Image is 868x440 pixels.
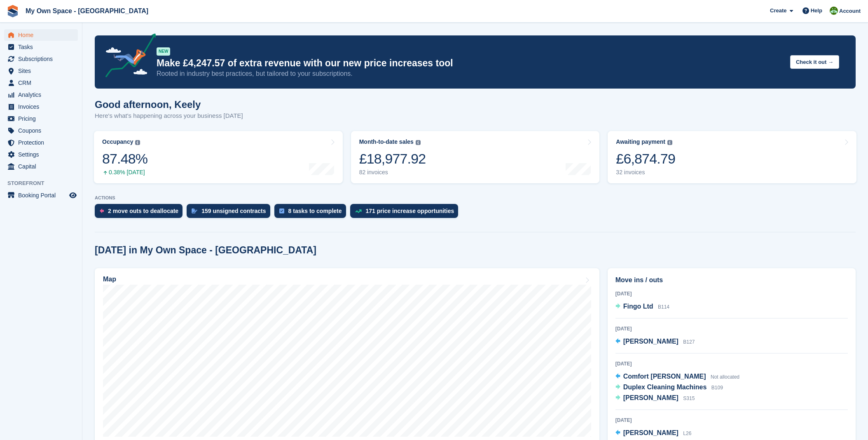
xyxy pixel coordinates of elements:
[623,384,707,391] span: Duplex Cleaning Machines
[135,140,140,145] img: icon-info-grey-7440780725fd019a000dd9b08b2336e03edf1995a4989e88bcd33f0948082b44.svg
[616,138,665,145] div: Awaiting payment
[790,55,839,69] button: Check it out →
[102,150,147,167] div: 87.48%
[18,149,68,160] span: Settings
[94,131,343,183] a: Occupancy 87.48% 0.38% [DATE]
[615,428,692,439] a: [PERSON_NAME] L26
[658,304,669,310] span: B114
[351,131,600,183] a: Month-to-date sales £18,977.92 82 invoices
[616,169,675,176] div: 32 invoices
[4,149,78,160] a: menu
[4,125,78,136] a: menu
[615,417,848,424] div: [DATE]
[274,204,350,222] a: 8 tasks to complete
[615,302,669,312] a: Fingo Ltd B114
[4,137,78,148] a: menu
[608,131,856,183] a: Awaiting payment £6,874.79 32 invoices
[623,429,678,436] span: [PERSON_NAME]
[4,190,78,201] a: menu
[623,373,706,380] span: Comfort [PERSON_NAME]
[839,7,861,15] span: Account
[279,208,284,213] img: task-75834270c22a3079a89374b754ae025e5fb1db73e45f91037f5363f120a921f8.svg
[4,29,78,41] a: menu
[623,338,678,345] span: [PERSON_NAME]
[95,204,187,222] a: 2 move outs to deallocate
[4,77,78,89] a: menu
[616,150,675,167] div: £6,874.79
[683,431,691,436] span: L26
[615,325,848,332] div: [DATE]
[95,99,243,110] h1: Good afternoon, Keely
[416,140,421,145] img: icon-info-grey-7440780725fd019a000dd9b08b2336e03edf1995a4989e88bcd33f0948082b44.svg
[615,372,739,382] a: Comfort [PERSON_NAME] Not allocated
[7,179,82,187] span: Storefront
[157,69,784,78] p: Rooted in industry best practices, but tailored to your subscriptions.
[187,204,274,222] a: 159 unsigned contracts
[359,138,414,145] div: Month-to-date sales
[4,101,78,112] a: menu
[157,47,170,56] div: NEW
[830,7,838,15] img: Keely
[667,140,672,145] img: icon-info-grey-7440780725fd019a000dd9b08b2336e03edf1995a4989e88bcd33f0948082b44.svg
[711,385,723,391] span: B109
[95,111,243,121] p: Here's what's happening across your business [DATE]
[623,303,653,310] span: Fingo Ltd
[103,276,116,283] h2: Map
[100,208,104,213] img: move_outs_to_deallocate_icon-f764333ba52eb49d3ac5e1228854f67142a1ed5810a6f6cc68b1a99e826820c5.svg
[7,5,19,17] img: stora-icon-8386f47178a22dfd0bd8f6a31ec36ba5ce8667c1dd55bd0f319d3a0aa187defe.svg
[770,7,786,15] span: Create
[18,77,68,89] span: CRM
[4,113,78,124] a: menu
[615,360,848,367] div: [DATE]
[157,57,784,69] p: Make £4,247.57 of extra revenue with our new price increases tool
[18,53,68,65] span: Subscriptions
[18,89,68,101] span: Analytics
[4,53,78,65] a: menu
[4,41,78,53] a: menu
[811,7,822,15] span: Help
[615,290,848,297] div: [DATE]
[350,204,463,222] a: 171 price increase opportunities
[18,137,68,148] span: Protection
[683,396,695,401] span: S315
[102,169,147,176] div: 0.38% [DATE]
[102,138,133,145] div: Occupancy
[201,208,266,214] div: 159 unsigned contracts
[192,208,197,213] img: contract_signature_icon-13c848040528278c33f63329250d36e43548de30e8caae1d1a13099fd9432cc5.svg
[22,4,152,18] a: My Own Space - [GEOGRAPHIC_DATA]
[68,190,78,200] a: Preview store
[359,169,426,176] div: 82 invoices
[683,339,695,345] span: B127
[615,275,848,285] h2: Move ins / outs
[288,208,342,214] div: 8 tasks to complete
[615,393,695,404] a: [PERSON_NAME] S315
[4,65,78,77] a: menu
[18,113,68,124] span: Pricing
[366,208,454,214] div: 171 price increase opportunities
[95,245,316,256] h2: [DATE] in My Own Space - [GEOGRAPHIC_DATA]
[4,89,78,101] a: menu
[18,161,68,172] span: Capital
[108,208,178,214] div: 2 move outs to deallocate
[18,125,68,136] span: Coupons
[355,209,362,213] img: price_increase_opportunities-93ffe204e8149a01c8c9dc8f82e8f89637d9d84a8eef4429ea346261dce0b2c0.svg
[18,101,68,112] span: Invoices
[615,337,695,347] a: [PERSON_NAME] B127
[4,161,78,172] a: menu
[18,29,68,41] span: Home
[623,394,678,401] span: [PERSON_NAME]
[98,33,156,80] img: price-adjustments-announcement-icon-8257ccfd72463d97f412b2fc003d46551f7dbcb40ab6d574587a9cd5c0d94...
[359,150,426,167] div: £18,977.92
[18,190,68,201] span: Booking Portal
[711,374,739,380] span: Not allocated
[18,41,68,53] span: Tasks
[18,65,68,77] span: Sites
[615,382,723,393] a: Duplex Cleaning Machines B109
[95,195,856,201] p: ACTIONS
